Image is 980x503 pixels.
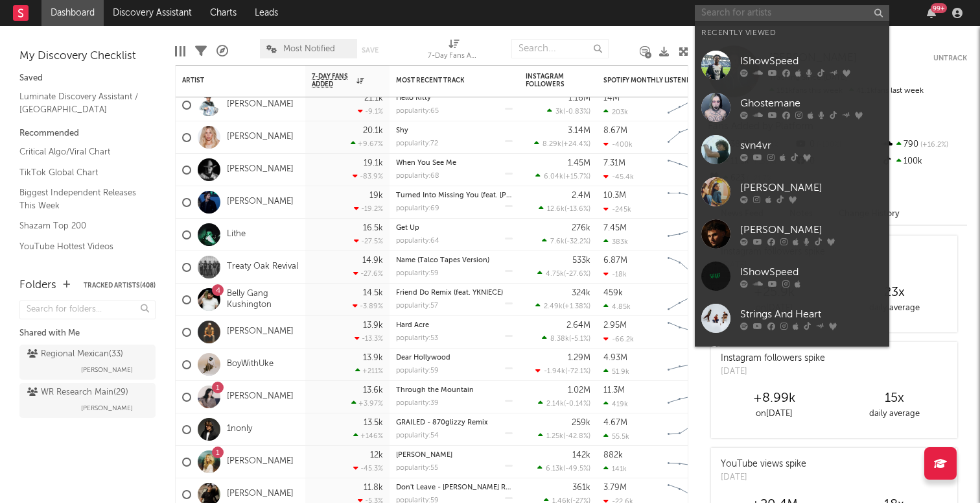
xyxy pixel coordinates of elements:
[544,368,565,375] span: -1.94k
[396,108,439,115] div: popularity: 65
[603,191,626,200] div: 10.3M
[396,367,439,374] div: popularity: 59
[740,180,883,195] div: [PERSON_NAME]
[19,219,143,233] a: Shazam Top 200
[396,302,438,310] div: popularity: 57
[565,433,589,440] span: -42.8 %
[396,77,493,84] div: Most Recent Track
[572,484,590,492] div: 361k
[19,71,156,86] div: Saved
[572,451,590,460] div: 142k
[603,270,627,278] div: -18k
[662,121,720,154] svg: Chart title
[918,141,948,149] span: +16.2 %
[535,172,590,180] div: ( )
[396,205,439,212] div: popularity: 69
[572,256,590,265] div: 533k
[662,413,720,446] svg: Chart title
[662,219,720,251] svg: Chart title
[355,367,383,375] div: +211 %
[227,132,294,143] a: [PERSON_NAME]
[568,127,590,135] div: 3.14M
[19,326,156,341] div: Shared with Me
[568,159,590,167] div: 1.45M
[369,191,383,200] div: 19k
[721,471,806,484] div: [DATE]
[27,385,128,400] div: WR Research Main ( 29 )
[227,424,252,435] a: 1nonly
[396,484,522,491] a: Don't Leave - [PERSON_NAME] Remix
[19,239,143,254] a: YouTube Hottest Videos
[603,432,629,441] div: 55.5k
[428,32,480,70] div: 7-Day Fans Added (7-Day Fans Added)
[567,368,589,375] span: -72.1 %
[539,204,590,213] div: ( )
[353,302,383,310] div: -3.89 %
[363,127,383,135] div: 20.1k
[740,306,883,322] div: Strings And Heart
[662,446,720,478] svg: Chart title
[358,107,383,116] div: -9.1 %
[572,224,590,232] div: 276k
[927,8,936,18] button: 99+
[566,206,589,213] span: -13.6 %
[603,94,620,103] div: 14M
[695,297,889,339] a: Strings And Heart
[216,32,228,70] div: A&R Pipeline
[565,465,589,472] span: -49.5 %
[701,25,883,41] div: Recently Viewed
[572,191,590,200] div: 2.4M
[363,224,383,232] div: 16.5k
[566,238,589,245] span: -32.2 %
[396,257,513,264] div: Name (Talco Tapes Version)
[396,160,513,167] div: When You See Me
[546,400,564,408] span: 2.14k
[396,289,503,297] a: Friend Do Remix (feat. YKNIECE)
[81,400,133,416] span: [PERSON_NAME]
[546,433,563,440] span: 1.25k
[931,3,947,13] div: 99 +
[396,173,439,180] div: popularity: 68
[695,129,889,171] a: svn4vr
[566,400,589,408] span: -0.14 %
[695,171,889,213] a: [PERSON_NAME]
[662,251,720,284] svg: Chart title
[396,400,439,407] div: popularity: 39
[568,386,590,395] div: 1.02M
[283,45,335,53] span: Most Notified
[84,282,156,289] button: Tracked Artists(408)
[603,205,631,214] div: -245k
[355,334,383,343] div: -13.3 %
[227,164,294,175] a: [PERSON_NAME]
[175,32,185,70] div: Edit Columns
[740,53,883,69] div: IShowSpeed
[542,141,561,148] span: 8.29k
[740,95,883,111] div: Ghostemane
[396,225,419,232] a: Get Up
[572,289,590,297] div: 324k
[568,354,590,362] div: 1.29M
[662,316,720,349] svg: Chart title
[396,160,456,167] a: When You See Me
[603,451,623,460] div: 882k
[603,321,627,330] div: 2.95M
[396,419,488,426] a: GRAILED - 870glizzy Remix
[834,391,954,406] div: 15 x
[396,387,474,394] a: Through the Mountain
[662,154,720,186] svg: Chart title
[351,140,383,148] div: +9.67 %
[544,303,563,310] span: 2.49k
[565,303,589,310] span: +1.38 %
[542,334,590,343] div: ( )
[695,44,889,86] a: IShowSpeed
[565,173,589,180] span: +15.7 %
[535,367,590,375] div: ( )
[603,302,631,311] div: 4.85k
[881,153,967,170] div: 100k
[363,289,383,297] div: 14.5k
[227,197,294,208] a: [PERSON_NAME]
[227,262,298,273] a: Treaty Oak Revival
[396,322,429,329] a: Hard Acre
[396,257,489,264] a: Name (Talco Tapes Version)
[546,465,563,472] span: 6.13k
